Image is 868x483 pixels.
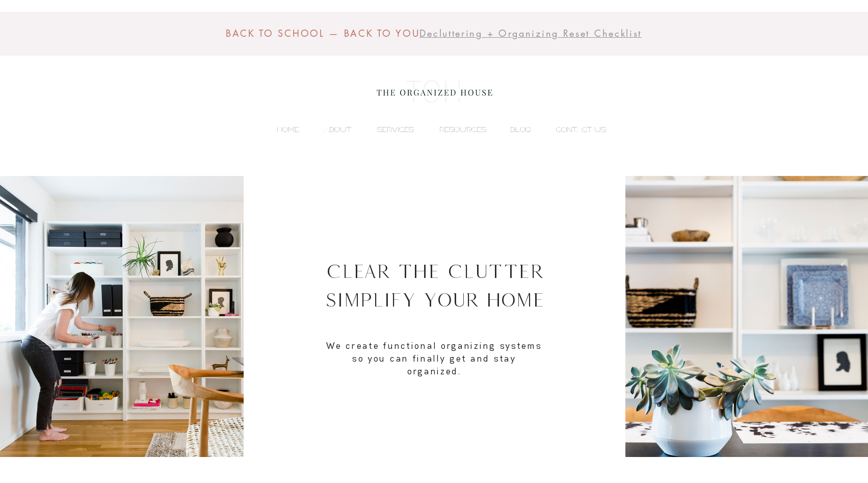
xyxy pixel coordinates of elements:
img: the organized house [372,71,497,112]
a: CONTACT US [536,122,611,137]
span: Clear The Clutter Simplify Your Home [325,260,544,311]
p: BLOG [505,122,536,137]
a: SERVICES [356,122,419,137]
a: HOME [257,122,304,137]
p: We create functional organizing systems so you can finally get and stay organized. [325,339,544,378]
p: CONTACT US [551,122,611,137]
nav: Site [257,122,611,137]
span: Decluttering + Organizing Reset Checklist [419,27,642,39]
p: RESOURCES [434,122,491,137]
a: Decluttering + Organizing Reset Checklist [419,28,642,39]
span: BACK TO SCHOOL — BACK TO YOU [226,27,420,39]
p: SERVICES [372,122,419,137]
a: ABOUT [304,122,356,137]
a: BLOG [491,122,536,137]
p: HOME [272,122,304,137]
a: RESOURCES [419,122,491,137]
p: ABOUT [319,122,356,137]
